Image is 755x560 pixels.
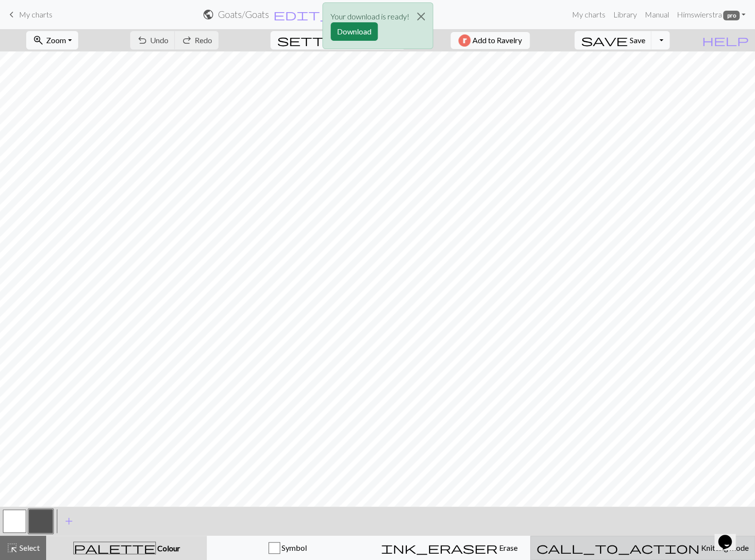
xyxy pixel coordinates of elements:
button: Colour [46,536,207,560]
span: ink_eraser [381,541,498,555]
span: Colour [156,544,180,553]
button: Download [331,22,378,41]
span: add [63,514,75,528]
span: Knitting mode [700,543,749,552]
p: Your download is ready! [331,11,409,22]
span: Select [18,543,40,552]
span: Symbol [280,543,307,552]
button: Knitting mode [530,536,755,560]
iframe: chat widget [714,521,745,550]
span: palette [74,541,155,555]
span: Erase [498,543,518,552]
button: Erase [369,536,530,560]
button: Close [409,3,433,30]
button: Symbol [207,536,369,560]
span: call_to_action [537,541,700,555]
span: highlight_alt [6,541,18,555]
